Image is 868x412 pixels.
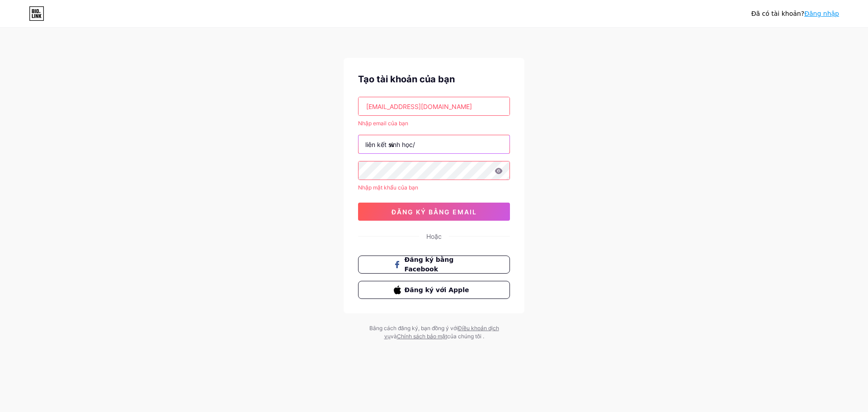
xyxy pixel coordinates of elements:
font: Hoặc [426,232,442,240]
button: đăng ký bằng email [358,203,510,221]
font: của chúng tôi . [447,333,484,340]
font: và [391,333,397,340]
font: Đăng ký với Apple [405,286,469,294]
input: tên người dùng [359,135,509,153]
button: Đăng ký với Apple [358,281,510,299]
font: Nhập mật khẩu của bạn [358,184,418,191]
font: Tạo tài khoản của bạn [358,74,455,85]
font: Đăng ký bằng Facebook [405,256,454,273]
button: Đăng ký bằng Facebook [358,256,510,274]
font: Đã có tài khoản? [751,10,804,17]
a: Điều khoản dịch vụ [384,325,499,340]
font: liên kết sinh học/ [365,141,415,148]
font: Nhập email của bạn [358,120,408,127]
a: Đăng nhập [804,10,839,17]
font: đăng ký bằng email [392,208,477,216]
input: E-mail [359,97,509,115]
font: Bằng cách đăng ký, bạn đồng ý với [369,325,458,331]
a: Chính sách bảo mật [397,333,447,340]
